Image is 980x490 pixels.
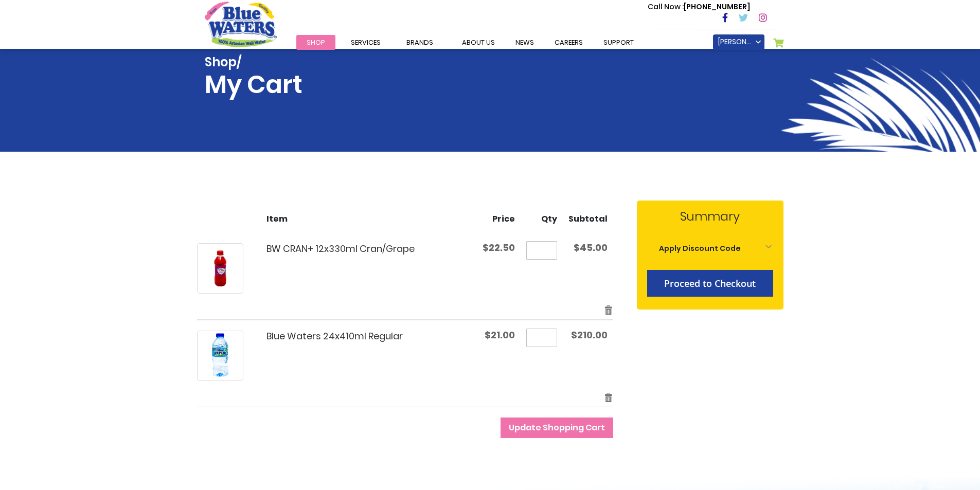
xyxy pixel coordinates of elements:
[307,38,325,47] span: Shop
[266,242,415,255] a: BW CRAN+ 12x330ml Cran/Grape
[266,213,288,225] span: Item
[351,38,381,47] span: Services
[198,246,243,291] img: BW CRAN+ 12x330ml Cran/Grape
[205,55,302,70] span: Shop/
[664,277,756,289] span: Proceed to Checkout
[406,38,433,47] span: Brands
[197,243,243,294] a: BW CRAN+ 12x330ml Cran/Grape
[713,34,764,50] a: [PERSON_NAME]
[647,207,773,226] strong: Summary
[396,35,443,50] a: Brands
[198,333,243,378] img: Blue Waters 24x410ml Regular
[485,329,515,341] span: $21.00
[648,2,684,12] span: Call Now :
[574,241,608,254] span: $45.00
[659,243,741,253] strong: Apply Discount Code
[452,35,505,50] a: about us
[492,213,515,225] span: Price
[205,2,277,47] a: store logo
[648,2,750,12] p: [PHONE_NUMBER]
[341,35,391,50] a: Services
[501,418,613,438] button: Update Shopping Cart
[296,35,335,50] a: Shop
[505,35,544,50] a: News
[541,213,557,225] span: Qty
[544,35,593,50] a: careers
[197,331,243,381] a: Blue Waters 24x410ml Regular
[647,270,773,297] button: Proceed to Checkout
[571,329,608,341] span: $210.00
[483,241,515,254] span: $22.50
[205,55,302,99] h1: My Cart
[509,422,605,433] span: Update Shopping Cart
[593,35,644,50] a: support
[568,213,608,225] span: Subtotal
[266,330,403,342] a: Blue Waters 24x410ml Regular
